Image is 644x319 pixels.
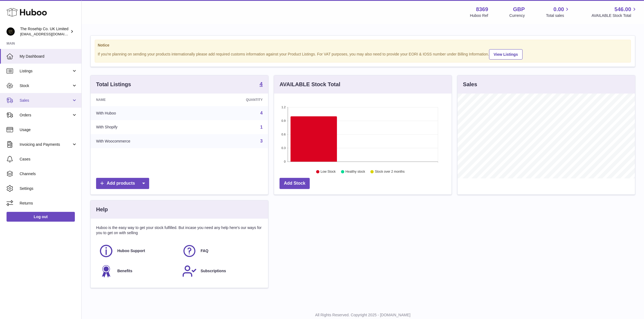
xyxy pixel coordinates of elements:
[20,186,77,191] span: Settings
[98,48,628,60] div: If you're planning on sending your products internationally please add required customs informati...
[260,125,263,129] a: 1
[117,268,132,274] span: Benefits
[591,6,637,18] a: 546.00 AVAILABLE Stock Total
[96,178,149,189] a: Add products
[20,69,72,74] span: Listings
[182,264,260,278] a: Subscriptions
[510,13,525,18] div: Currency
[280,81,340,88] h3: AVAILABLE Stock Total
[7,212,75,222] a: Log out
[86,312,640,318] p: All Rights Reserved. Copyright 2025 - [DOMAIN_NAME]
[284,160,286,163] text: 0
[96,81,131,88] h3: Total Listings
[20,98,72,103] span: Sales
[554,6,564,13] span: 0.00
[99,244,177,258] a: Huboo Support
[96,225,263,236] p: Huboo is the easy way to get your stock fulfilled. But incase you need any help here's our ways f...
[20,32,80,36] span: [EMAIL_ADDRESS][DOMAIN_NAME]
[201,248,208,253] span: FAQ
[615,6,631,13] span: 546.00
[281,119,286,122] text: 0.9
[20,157,77,162] span: Cases
[260,81,263,87] strong: 4
[20,171,77,176] span: Channels
[7,27,15,36] img: sales@eliteequineuk.com
[489,49,523,60] a: View Listings
[201,268,226,274] span: Subscriptions
[281,106,286,109] text: 1.2
[375,170,404,174] text: Stock over 2 months
[117,248,145,253] span: Huboo Support
[20,201,77,206] span: Returns
[546,13,570,18] span: Total sales
[91,120,201,134] td: With Shopify
[91,134,201,148] td: With Woocommerce
[281,146,286,150] text: 0.3
[546,6,570,18] a: 0.00 Total sales
[345,170,365,174] text: Healthy stock
[99,264,177,278] a: Benefits
[280,178,310,189] a: Add Stock
[321,170,336,174] text: Low Stock
[201,94,268,106] th: Quantity
[463,81,477,88] h3: Sales
[513,6,525,13] strong: GBP
[91,94,201,106] th: Name
[476,6,488,13] strong: 8369
[260,81,263,88] a: 4
[260,139,263,143] a: 3
[470,13,488,18] div: Huboo Ref
[281,133,286,136] text: 0.6
[20,113,72,118] span: Orders
[591,13,637,18] span: AVAILABLE Stock Total
[20,26,69,37] div: The Rosehip Co. UK Limited
[20,54,77,59] span: My Dashboard
[182,244,260,258] a: FAQ
[20,127,77,132] span: Usage
[20,142,72,147] span: Invoicing and Payments
[260,111,263,115] a: 4
[20,83,72,88] span: Stock
[96,206,108,213] h3: Help
[98,43,628,48] strong: Notice
[91,106,201,120] td: With Huboo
